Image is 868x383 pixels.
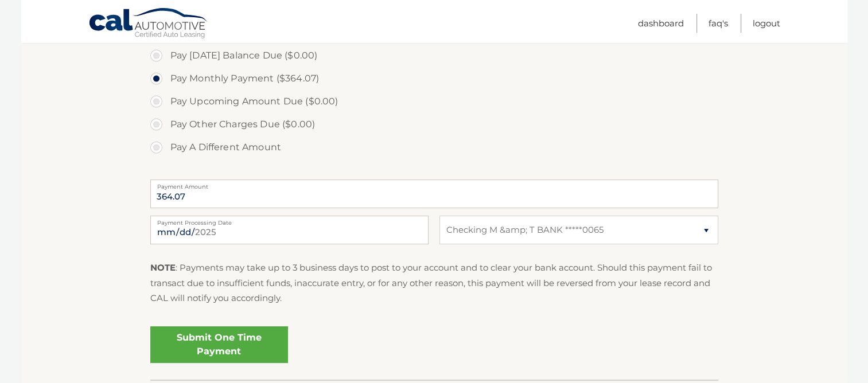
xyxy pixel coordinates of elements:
[150,90,718,113] label: Pay Upcoming Amount Due ($0.00)
[150,260,718,306] p: : Payments may take up to 3 business days to post to your account and to clear your bank account....
[150,67,718,90] label: Pay Monthly Payment ($364.07)
[150,216,429,244] input: Payment Date
[638,14,684,33] a: Dashboard
[150,326,288,363] a: Submit One Time Payment
[150,179,718,189] label: Payment Amount
[88,7,209,41] a: Cal Automotive
[150,179,718,208] input: Payment Amount
[150,136,718,159] label: Pay A Different Amount
[709,14,728,33] a: FAQ's
[150,216,429,225] label: Payment Processing Date
[150,44,718,67] label: Pay [DATE] Balance Due ($0.00)
[753,14,780,33] a: Logout
[150,113,718,136] label: Pay Other Charges Due ($0.00)
[150,262,176,273] strong: NOTE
